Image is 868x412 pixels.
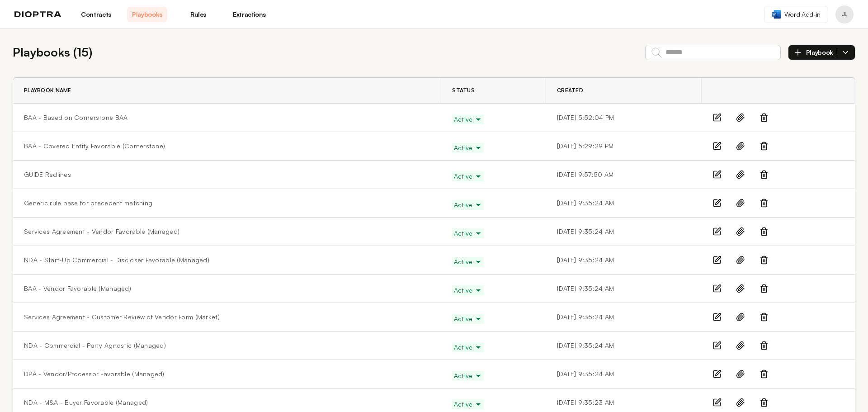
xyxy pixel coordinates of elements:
[454,343,482,352] span: Active
[546,275,702,303] td: [DATE] 9:35:24 AM
[835,5,854,24] button: Profile menu
[452,371,484,381] button: Active
[784,10,821,19] span: Word Add-in
[24,142,165,151] a: BAA - Covered Entity Favorable (Cornerstone)
[454,371,482,380] span: Active
[24,398,148,407] a: NDA - M&A - Buyer Favorable (Managed)
[24,199,152,208] a: Generic rule base for precedent matching
[452,285,484,295] button: Active
[546,303,702,331] td: [DATE] 9:35:24 AM
[546,246,702,275] td: [DATE] 9:35:24 AM
[24,284,131,293] a: BAA - Vendor Favorable (Managed)
[454,143,482,152] span: Active
[452,200,484,210] button: Active
[452,399,484,409] button: Active
[806,48,837,57] span: Playbook
[178,7,218,22] a: Rules
[454,314,482,323] span: Active
[454,286,482,295] span: Active
[24,227,179,236] a: Services Agreement - Vendor Favorable (Managed)
[452,257,484,267] button: Active
[546,132,702,161] td: [DATE] 5:29:29 PM
[546,189,702,218] td: [DATE] 9:35:24 AM
[454,229,482,238] span: Active
[452,143,484,153] button: Active
[454,115,482,124] span: Active
[24,170,71,179] a: GUIDE Redlines
[452,171,484,181] button: Active
[452,114,484,124] button: Active
[452,87,475,94] span: Status
[452,342,484,352] button: Active
[24,113,127,122] a: BAA - Based on Cornerstone BAA
[546,161,702,189] td: [DATE] 9:57:50 AM
[546,218,702,246] td: [DATE] 9:35:24 AM
[24,369,165,379] a: DPA - Vendor/Processor Favorable (Managed)
[546,104,702,132] td: [DATE] 5:52:04 PM
[14,11,61,18] img: logo
[76,7,116,22] a: Contracts
[772,10,781,19] img: word
[788,45,855,60] button: Playbook
[127,7,167,22] a: Playbooks
[24,256,209,265] a: NDA - Start-Up Commercial - Discloser Favorable (Managed)
[546,360,702,388] td: [DATE] 9:35:24 AM
[452,314,484,324] button: Active
[24,313,220,322] a: Services Agreement - Customer Review of Vendor Form (Market)
[24,341,166,350] a: NDA - Commercial - Party Agnostic (Managed)
[557,87,583,94] span: Created
[546,331,702,360] td: [DATE] 9:35:24 AM
[454,200,482,209] span: Active
[13,43,92,61] h2: Playbooks ( 15 )
[454,257,482,266] span: Active
[452,228,484,238] button: Active
[454,172,482,181] span: Active
[764,6,828,23] a: Word Add-in
[229,7,269,22] a: Extractions
[454,400,482,409] span: Active
[24,87,71,94] span: Playbook Name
